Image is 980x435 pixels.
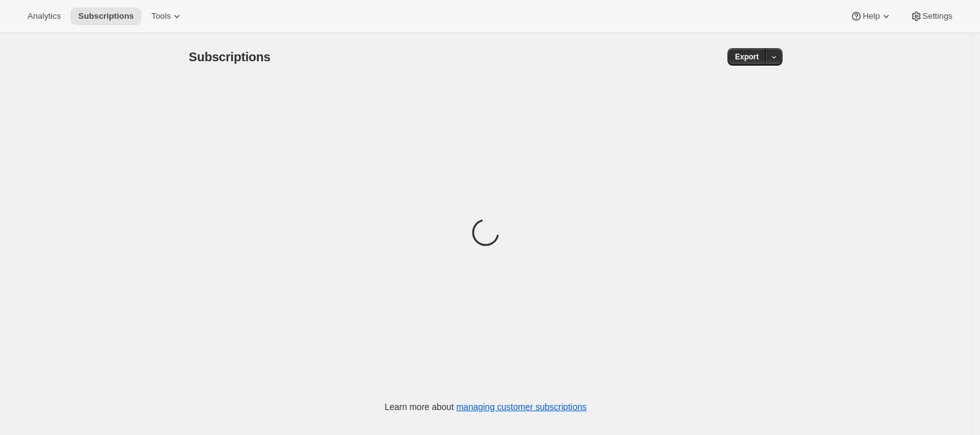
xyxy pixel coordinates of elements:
[727,48,766,66] button: Export
[151,11,171,21] span: Tools
[385,401,587,413] p: Learn more about
[902,7,960,25] button: Settings
[189,50,271,64] span: Subscriptions
[78,11,134,21] span: Subscriptions
[20,7,68,25] button: Analytics
[456,402,587,412] a: managing customer subscriptions
[842,7,899,25] button: Help
[144,7,191,25] button: Tools
[27,11,61,21] span: Analytics
[71,7,141,25] button: Subscriptions
[922,11,952,21] span: Settings
[862,11,879,21] span: Help
[735,52,759,62] span: Export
